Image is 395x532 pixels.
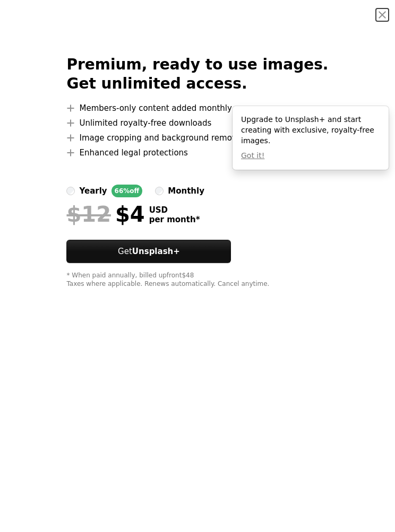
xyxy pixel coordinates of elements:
div: 66% off [111,185,143,197]
h2: Premium, ready to use images. Get unlimited access. [66,55,328,93]
button: Got it! [241,151,264,161]
li: Enhanced legal protections [66,146,328,159]
li: Members-only content added monthly [66,102,328,115]
div: monthly [168,185,204,197]
div: * When paid annually, billed upfront $48 Taxes where applicable. Renews automatically. Cancel any... [66,272,328,289]
div: Upgrade to Unsplash+ and start creating with exclusive, royalty-free images. [233,106,389,170]
li: Unlimited royalty-free downloads [66,117,328,129]
input: yearly66%off [66,187,75,195]
li: Image cropping and background removal [66,132,328,144]
span: per month * [149,215,200,224]
span: $12 [66,202,111,227]
div: $4 [66,202,144,227]
span: USD [149,205,200,215]
input: monthly [155,187,164,195]
strong: Unsplash+ [132,247,180,256]
button: GetUnsplash+ [66,240,231,263]
div: yearly [79,185,107,197]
